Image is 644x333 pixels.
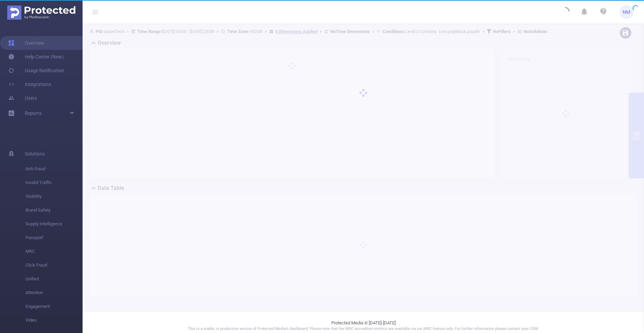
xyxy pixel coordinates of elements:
[25,245,83,258] span: MRC
[25,286,83,300] span: Attention
[25,231,83,245] span: Passport
[561,7,569,17] i: icon: loading
[25,217,83,231] span: Supply Intelligence
[25,258,83,272] span: Click Fraud
[8,77,51,91] a: Integrations
[8,36,44,50] a: Overview
[25,203,83,217] span: Brand Safety
[25,147,45,161] span: Solutions
[25,176,83,190] span: Invalid Traffic
[25,162,83,176] span: Anti-Fraud
[25,106,42,120] a: Reports
[25,313,83,327] span: Video
[623,5,630,19] span: NM
[8,50,64,64] a: Help Center (New)
[25,300,83,313] span: Engagement
[25,190,83,203] span: Visibility
[8,64,64,77] a: Usage Notification
[25,110,42,116] span: Reports
[8,91,37,105] a: Users
[100,326,627,332] p: This is a stable, in production version of Protected Media's dashboard. Please note that the MRC ...
[7,6,75,20] img: Protected Media
[25,272,83,286] span: Unified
